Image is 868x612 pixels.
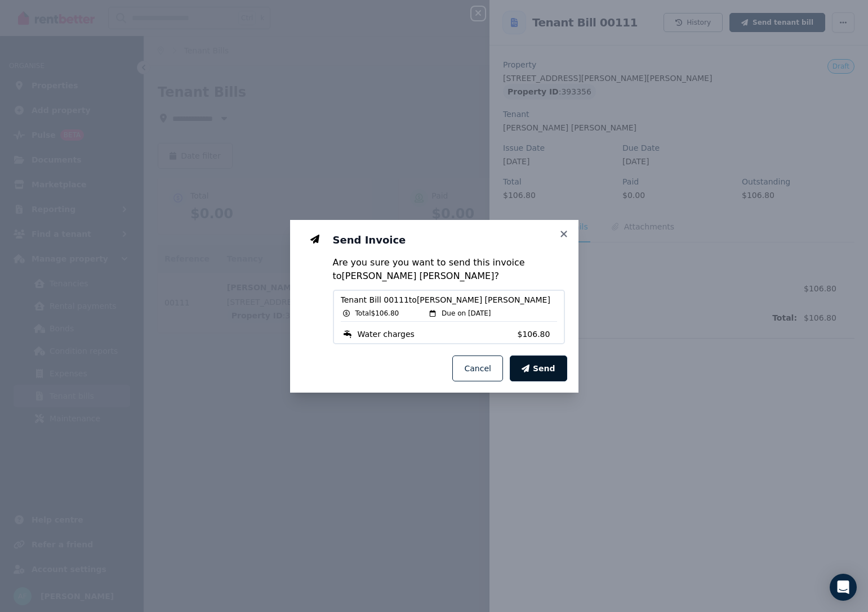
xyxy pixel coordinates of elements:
[442,309,491,318] span: Due on [DATE]
[452,355,502,381] button: Cancel
[518,328,557,340] span: $106.80
[533,363,555,374] span: Send
[341,294,557,305] span: Tenant Bill 00111 to [PERSON_NAME] [PERSON_NAME]
[355,309,399,318] span: Total $106.80
[358,328,415,340] span: Water charges
[830,574,857,601] div: Open Intercom Messenger
[510,355,567,381] button: Send
[333,256,565,283] p: Are you sure you want to send this invoice to [PERSON_NAME] [PERSON_NAME] ?
[333,233,565,247] h3: Send Invoice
